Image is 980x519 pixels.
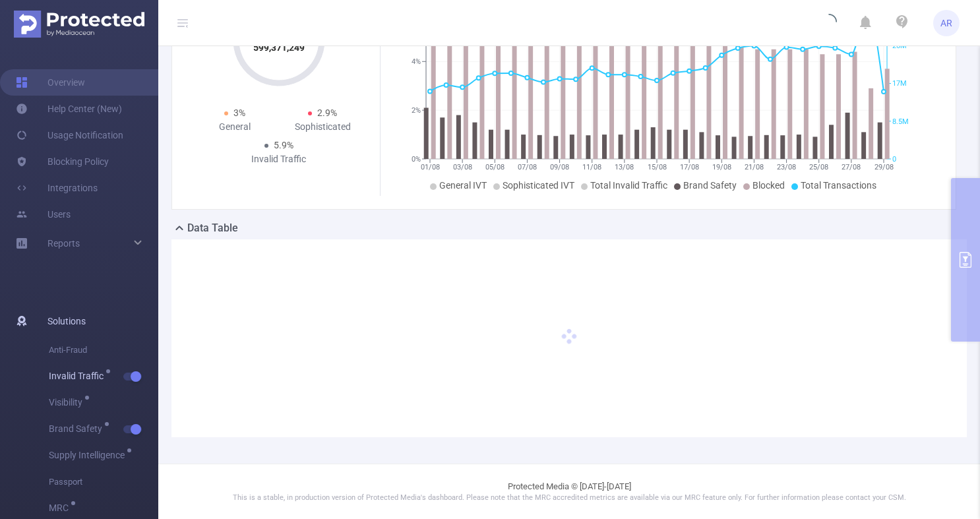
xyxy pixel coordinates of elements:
[503,180,574,191] span: Sophisticated IVT
[842,163,861,171] tspan: 27/08
[874,163,894,171] tspan: 29/08
[235,152,323,166] div: Invalid Traffic
[892,42,907,50] tspan: 26M
[16,175,98,201] a: Integrations
[274,140,293,150] span: 5.9%
[191,493,947,504] p: This is a stable, in production version of Protected Media's dashboard. Please note that the MRC ...
[279,120,367,134] div: Sophisticated
[712,163,731,171] tspan: 19/08
[191,120,279,134] div: General
[892,80,907,88] tspan: 17M
[550,163,569,171] tspan: 09/08
[777,163,796,171] tspan: 23/08
[680,163,699,171] tspan: 17/08
[16,148,109,175] a: Blocking Policy
[892,117,909,126] tspan: 8.5M
[49,469,158,495] span: Passport
[412,155,421,164] tspan: 0%
[590,180,667,191] span: Total Invalid Traffic
[518,163,537,171] tspan: 07/08
[16,69,85,96] a: Overview
[412,106,421,115] tspan: 2%
[49,398,87,407] span: Visibility
[14,11,144,38] img: Protected Media
[453,163,472,171] tspan: 03/08
[615,163,634,171] tspan: 13/08
[16,96,122,122] a: Help Center (New)
[821,14,837,32] i: icon: loading
[16,201,71,228] a: Users
[47,238,80,249] span: Reports
[683,180,737,191] span: Brand Safety
[49,424,107,433] span: Brand Safety
[801,180,876,191] span: Total Transactions
[47,308,86,334] span: Solutions
[253,42,305,53] tspan: 599,371,249
[49,450,129,460] span: Supply Intelligence
[49,337,158,363] span: Anti-Fraud
[16,122,123,148] a: Usage Notification
[47,230,80,257] a: Reports
[485,163,505,171] tspan: 05/08
[421,163,440,171] tspan: 01/08
[233,107,245,118] span: 3%
[940,10,952,36] span: AR
[187,220,238,236] h2: Data Table
[49,503,73,512] span: MRC
[412,57,421,66] tspan: 4%
[809,163,828,171] tspan: 25/08
[745,163,764,171] tspan: 21/08
[892,155,896,164] tspan: 0
[49,371,108,381] span: Invalid Traffic
[317,107,337,118] span: 2.9%
[439,180,487,191] span: General IVT
[582,163,601,171] tspan: 11/08
[752,180,785,191] span: Blocked
[648,163,667,171] tspan: 15/08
